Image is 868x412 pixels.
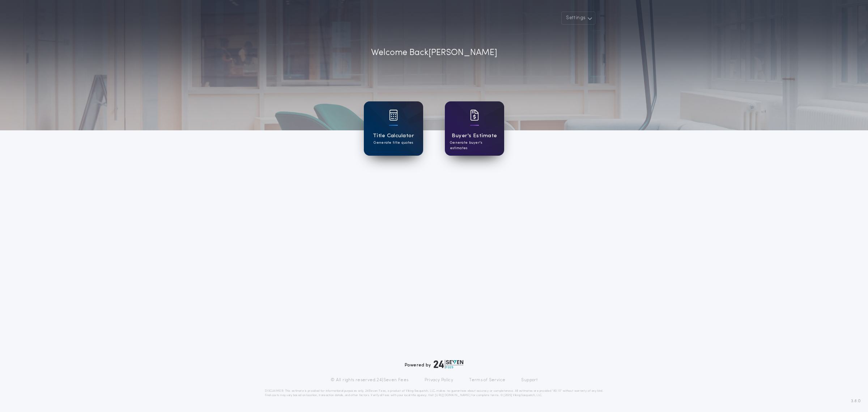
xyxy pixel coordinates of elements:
a: Privacy Policy [425,377,454,383]
p: Generate buyer's estimates [450,140,499,151]
button: Settings [561,12,595,25]
h1: Buyer's Estimate [452,132,497,140]
p: DISCLAIMER: This estimate is provided for informational purposes only. 24|Seven Fees, a product o... [265,389,603,398]
img: logo [434,360,463,369]
a: Terms of Service [469,377,505,383]
a: [URL][DOMAIN_NAME] [435,394,471,397]
a: card iconBuyer's EstimateGenerate buyer's estimates [445,101,504,156]
p: © All rights reserved. 24|Seven Fees [331,377,409,383]
h1: Title Calculator [373,132,414,140]
div: Powered by [405,360,463,369]
img: card icon [470,110,479,121]
span: 3.8.0 [851,398,861,404]
a: Support [521,377,537,383]
img: card icon [389,110,398,121]
p: Generate title quotes [374,140,413,146]
a: card iconTitle CalculatorGenerate title quotes [364,101,423,156]
p: Welcome Back [PERSON_NAME] [371,46,497,59]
